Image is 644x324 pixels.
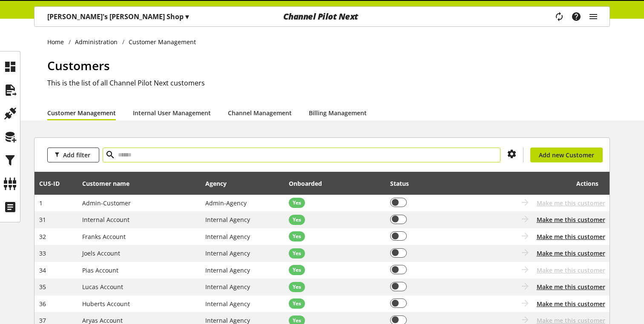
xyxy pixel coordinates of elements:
[63,151,90,159] span: Add filter
[82,199,131,207] span: Admin-Customer
[39,179,68,188] div: CUS-⁠ID
[228,108,292,117] a: Channel Management
[537,266,605,275] span: Make me this customer
[39,199,43,207] span: 1
[39,249,46,257] span: 33
[469,175,598,192] div: Actions
[289,179,331,188] div: Onboarded
[205,179,235,188] div: Agency
[47,78,610,88] h2: This is the list of all Channel Pilot Next customers
[39,300,46,308] span: 36
[293,283,301,291] span: Yes
[47,11,189,22] p: [PERSON_NAME]'s [PERSON_NAME] Shop
[82,216,129,224] span: Internal Account
[82,233,126,241] span: Franks Account
[82,266,118,274] span: Pias Account
[293,233,301,240] span: Yes
[537,199,605,207] span: Make me this customer
[530,148,603,162] a: Add new Customer
[309,108,367,117] a: Billing Management
[39,233,46,241] span: 32
[39,266,46,274] span: 34
[293,216,301,224] span: Yes
[205,216,250,224] span: Internal Agency
[293,266,301,274] span: Yes
[82,283,123,291] span: Lucas Account
[205,300,250,308] span: Internal Agency
[82,249,120,257] span: Joels Account
[39,283,46,291] span: 35
[293,199,301,207] span: Yes
[293,250,301,257] span: Yes
[82,179,138,188] div: Customer name
[205,266,250,274] span: Internal Agency
[47,57,110,74] span: Customers
[47,148,99,162] button: Add filter
[82,300,130,308] span: Huberts Account
[185,12,189,21] span: ▾
[205,283,250,291] span: Internal Agency
[537,249,605,258] button: Make me this customer
[537,282,605,291] button: Make me this customer
[39,216,46,224] span: 31
[133,108,211,117] a: Internal User Management
[47,108,116,117] a: Customer Management
[47,37,69,46] a: Home
[205,199,247,207] span: Admin-Agency
[537,232,605,241] button: Make me this customer
[390,179,417,188] div: Status
[293,300,301,307] span: Yes
[537,215,605,224] button: Make me this customer
[71,37,122,46] a: Administration
[539,151,594,159] span: Add new Customer
[537,299,605,308] button: Make me this customer
[34,6,610,27] nav: main navigation
[205,233,250,241] span: Internal Agency
[205,249,250,257] span: Internal Agency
